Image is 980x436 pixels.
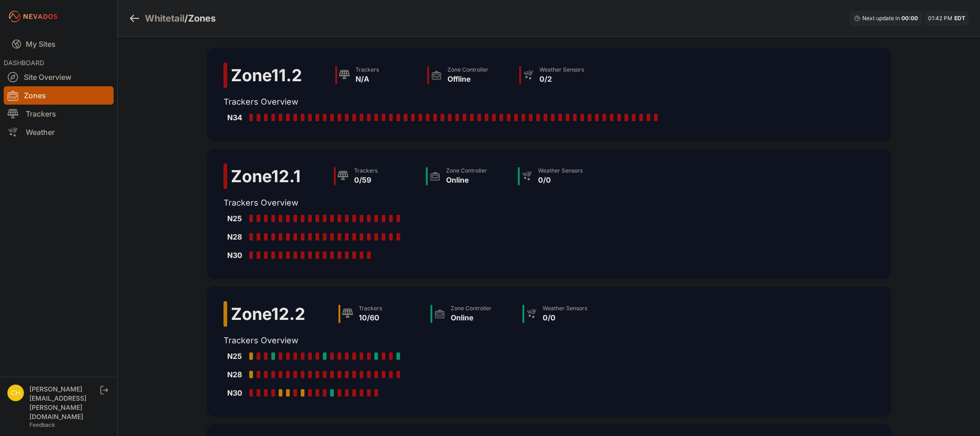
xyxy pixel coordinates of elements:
span: 01:42 PM [928,15,952,22]
img: chris.young@nevados.solar [7,385,24,401]
a: Whitetail [145,12,184,25]
div: 0/0 [538,174,583,185]
div: N30 [227,250,246,261]
div: Zone Controller [447,66,488,73]
a: Zones [4,86,114,105]
div: Zone Controller [451,305,492,312]
div: N30 [227,387,246,398]
a: Weather Sensors0/2 [516,62,607,88]
div: Online [451,312,492,323]
div: Weather Sensors [543,305,587,312]
div: Weather Sensors [539,66,584,73]
div: N34 [227,112,246,123]
h2: Zone 12.2 [231,305,305,323]
span: Next update in [862,15,900,22]
a: Site Overview [4,68,114,86]
div: 0/2 [539,73,584,84]
div: N28 [227,369,246,380]
a: Trackers0/59 [330,163,422,189]
div: 0/59 [354,174,378,185]
a: Weather Sensors0/0 [514,163,606,189]
div: [PERSON_NAME][EMAIL_ADDRESS][PERSON_NAME][DOMAIN_NAME] [29,385,98,421]
a: Trackers [4,105,114,123]
h2: Trackers Overview [224,95,665,108]
div: Zone Controller [446,167,487,174]
span: DASHBOARD [4,59,44,67]
span: / [184,12,188,25]
div: N25 [227,351,246,362]
a: Feedback [29,421,55,428]
div: N25 [227,213,246,224]
div: 0/0 [543,312,587,323]
h2: Zone 12.1 [231,167,301,185]
img: Nevados [7,9,59,24]
h2: Trackers Overview [224,334,611,347]
div: 10/60 [359,312,382,323]
a: Weather Sensors0/0 [519,301,611,327]
h2: Trackers Overview [224,196,606,209]
nav: Breadcrumb [129,6,216,30]
div: N/A [355,73,379,84]
h3: Zones [188,12,216,25]
div: Trackers [354,167,378,174]
div: Trackers [355,66,379,73]
div: N28 [227,231,246,242]
div: Trackers [359,305,382,312]
div: Weather Sensors [538,167,583,174]
div: Online [446,174,487,185]
a: Weather [4,123,114,141]
div: 00 : 00 [901,15,918,22]
span: EDT [954,15,965,22]
div: Offline [447,73,488,84]
h2: Zone 11.2 [231,66,302,84]
a: TrackersN/A [332,62,424,88]
a: My Sites [4,33,114,55]
a: Trackers10/60 [335,301,427,327]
